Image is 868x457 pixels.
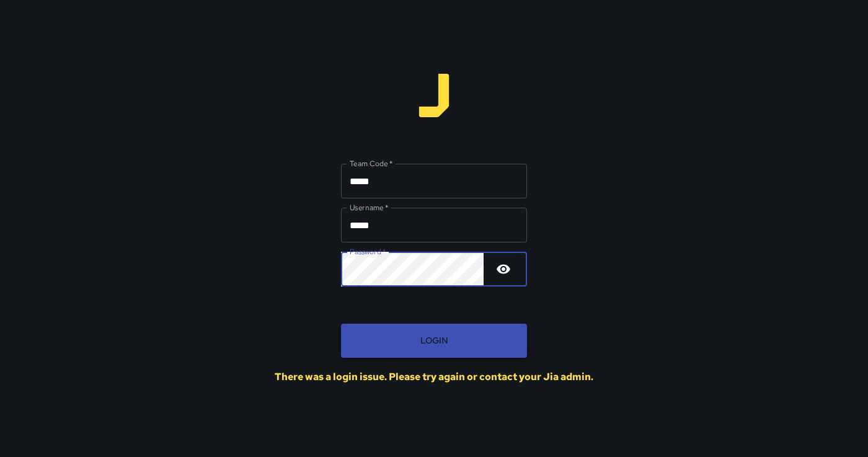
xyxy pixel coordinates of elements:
[341,324,527,358] button: Login
[412,74,456,117] img: logo
[350,246,386,257] label: Password
[350,202,388,213] label: Username
[350,158,392,169] label: Team Code
[275,370,593,383] div: There was a login issue. Please try again or contact your Jia admin.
